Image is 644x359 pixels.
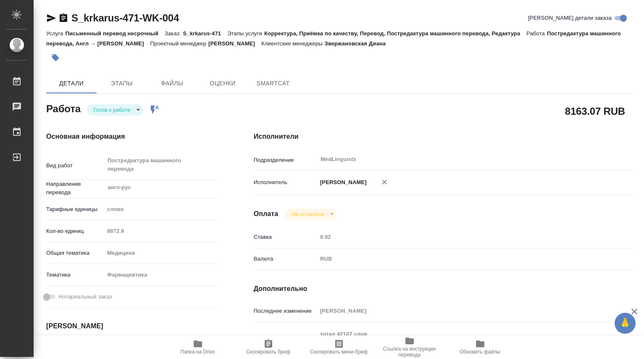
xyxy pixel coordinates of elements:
p: Услуга [46,30,65,37]
span: Нотариальный заказ [58,293,112,301]
input: Пустое поле [317,305,603,317]
p: Заказ: [165,30,183,37]
input: Пустое поле [104,225,220,237]
div: Медицина [104,246,220,260]
h2: Работа [46,100,81,116]
button: Ссылка на инструкции перевода [374,335,445,359]
span: Скопировать бриф [246,349,290,355]
button: Скопировать ссылку [58,13,68,23]
p: Вид работ [46,161,104,170]
textarea: тотал 42107 слов КРКА Ко-Дальнева® (Амлодипин+Индапамид+Периндоприл) таблетки 5 мг+0.625 мг+2 мг,... [317,327,603,358]
span: Детали [51,78,92,89]
p: Тематика [46,271,104,279]
a: S_krkarus-471-WK-004 [71,12,179,24]
p: Кол-во единиц [46,227,104,235]
div: RUB [317,252,603,266]
div: Фармацевтика [104,268,220,282]
p: Тарифные единицы [46,205,104,214]
span: [PERSON_NAME] детали заказа [528,14,612,22]
p: Этапы услуги [227,30,264,37]
span: SmartCat [253,78,293,89]
h2: 8163.07 RUB [565,104,625,118]
p: [PERSON_NAME] [208,40,261,47]
h4: Оплата [254,209,279,219]
button: Скопировать бриф [233,335,304,359]
button: Добавить тэг [46,48,65,67]
p: Работа [526,30,547,37]
span: Папка на Drive [181,349,215,355]
span: Скопировать мини-бриф [310,349,368,355]
h4: Дополнительно [254,284,635,294]
div: Готов к работе [285,209,336,220]
div: Готов к работе [87,104,143,116]
span: Этапы [102,78,142,89]
button: Скопировать ссылку для ЯМессенджера [46,13,56,23]
span: Оценки [202,78,243,89]
p: Письменный перевод несрочный [65,30,165,37]
span: Файлы [152,78,192,89]
button: Скопировать мини-бриф [304,335,374,359]
p: Проектный менеджер [150,40,208,47]
p: Общая тематика [46,249,104,257]
p: S_krkarus-471 [183,30,227,37]
p: Ставка [254,233,317,241]
p: Корректура, Приёмка по качеству, Перевод, Постредактура машинного перевода, Редактура [264,30,526,37]
p: Звержановская Диана [325,40,392,47]
button: 🙏 [615,313,636,334]
p: [PERSON_NAME] [317,178,367,187]
p: Клиентские менеджеры [261,40,325,47]
button: Обновить файлы [445,335,515,359]
div: слово [104,202,220,216]
h4: Исполнители [254,132,635,142]
button: Папка на Drive [163,335,233,359]
span: Обновить файлы [460,349,500,355]
h4: [PERSON_NAME] [46,321,220,331]
p: Исполнитель [254,178,317,187]
p: Подразделение [254,156,317,164]
p: Последнее изменение [254,307,317,315]
span: 🙏 [618,314,632,332]
input: Пустое поле [317,231,603,243]
button: Не оплачена [289,211,326,218]
button: Готов к работе [91,106,133,114]
span: Ссылка на инструкции перевода [379,346,440,358]
h4: Основная информация [46,132,220,142]
p: Валюта [254,255,317,263]
p: Направление перевода [46,180,104,197]
button: Удалить исполнителя [375,173,394,191]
